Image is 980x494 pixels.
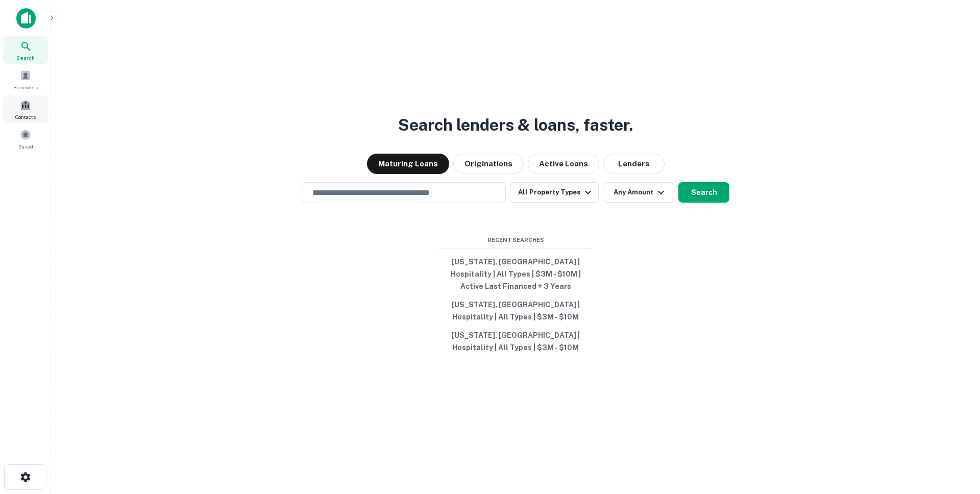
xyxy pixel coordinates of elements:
img: capitalize-icon.png [16,8,36,29]
a: Search [3,36,48,64]
button: Originations [453,154,524,174]
span: Saved [18,142,33,151]
iframe: Chat Widget [929,412,980,461]
a: Saved [3,125,48,153]
button: All Property Types [510,182,599,203]
a: Contacts [3,95,48,123]
span: Recent Searches [439,236,592,244]
span: Search [16,54,35,62]
button: [US_STATE], [GEOGRAPHIC_DATA] | Hospitality | All Types | $3M - $10M | Active Last Financed + 3 Y... [439,253,592,295]
button: [US_STATE], [GEOGRAPHIC_DATA] | Hospitality | All Types | $3M - $10M [439,326,592,357]
h3: Search lenders & loans, faster. [398,113,633,137]
button: Lenders [603,154,665,174]
button: Search [678,182,729,203]
button: Any Amount [603,182,674,203]
span: Borrowers [13,83,38,91]
a: Borrowers [3,66,48,93]
button: Active Loans [528,154,599,174]
span: Contacts [15,113,36,121]
button: Maturing Loans [367,154,449,174]
button: [US_STATE], [GEOGRAPHIC_DATA] | Hospitality | All Types | $3M - $10M [439,295,592,326]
